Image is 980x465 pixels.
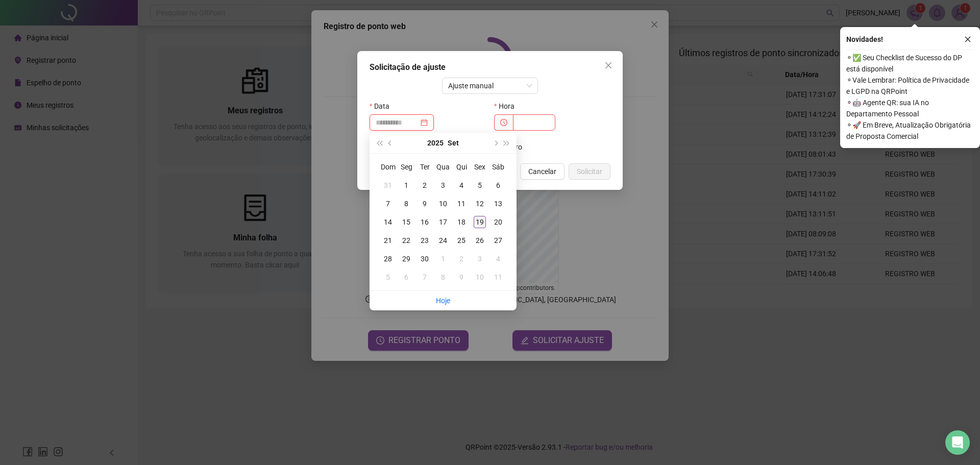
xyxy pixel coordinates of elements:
[474,271,486,283] div: 10
[437,234,449,247] div: 24
[415,158,434,176] th: Ter
[397,158,415,176] th: Seg
[520,163,565,180] button: Cancelar
[528,166,556,177] span: Cancelar
[455,234,468,247] div: 25
[382,179,394,191] div: 31
[471,250,489,268] td: 2025-10-03
[455,179,468,191] div: 4
[434,176,452,194] td: 2025-09-03
[400,179,412,191] div: 1
[397,176,415,194] td: 2025-09-01
[501,133,512,153] button: super-next-year
[397,268,415,286] td: 2025-10-06
[846,75,974,97] span: ⚬ Vale Lembrar: Política de Privacidade e LGPD na QRPoint
[452,231,471,250] td: 2025-09-25
[452,268,471,286] td: 2025-10-09
[964,36,971,43] span: close
[397,194,415,213] td: 2025-09-08
[434,213,452,231] td: 2025-09-17
[437,271,449,283] div: 8
[434,250,452,268] td: 2025-10-01
[448,78,532,93] span: Ajuste manual
[846,34,883,45] span: Novidades !
[489,133,501,153] button: next-year
[379,194,397,213] td: 2025-09-07
[492,198,504,210] div: 13
[379,176,397,194] td: 2025-08-31
[492,216,504,228] div: 20
[382,234,394,247] div: 21
[471,176,489,194] td: 2025-09-05
[489,268,507,286] td: 2025-10-11
[419,216,431,228] div: 16
[400,234,412,247] div: 22
[385,133,396,153] button: prev-year
[455,253,468,265] div: 2
[474,253,486,265] div: 3
[489,176,507,194] td: 2025-09-06
[427,133,444,153] button: year panel
[370,98,396,114] label: Data
[419,179,431,191] div: 2
[374,133,385,153] button: super-prev-year
[474,179,486,191] div: 5
[448,133,459,153] button: month panel
[452,158,471,176] th: Qui
[474,198,486,210] div: 12
[437,216,449,228] div: 17
[437,253,449,265] div: 1
[452,213,471,231] td: 2025-09-18
[397,213,415,231] td: 2025-09-15
[492,253,504,265] div: 4
[474,216,486,228] div: 19
[489,158,507,176] th: Sáb
[434,268,452,286] td: 2025-10-08
[415,194,434,213] td: 2025-09-09
[455,271,468,283] div: 9
[500,119,507,126] span: clock-circle
[415,176,434,194] td: 2025-09-02
[397,231,415,250] td: 2025-09-22
[452,176,471,194] td: 2025-09-04
[400,216,412,228] div: 15
[382,271,394,283] div: 5
[382,198,394,210] div: 7
[846,119,974,142] span: ⚬ 🚀 Em Breve, Atualização Obrigatória de Proposta Comercial
[379,231,397,250] td: 2025-09-21
[400,253,412,265] div: 29
[569,163,610,180] button: Solicitar
[489,194,507,213] td: 2025-09-13
[415,250,434,268] td: 2025-09-30
[415,231,434,250] td: 2025-09-23
[415,213,434,231] td: 2025-09-16
[436,297,450,305] a: Hoje
[379,268,397,286] td: 2025-10-05
[434,194,452,213] td: 2025-09-10
[400,198,412,210] div: 8
[437,179,449,191] div: 3
[471,158,489,176] th: Sex
[489,213,507,231] td: 2025-09-20
[492,271,504,283] div: 11
[489,250,507,268] td: 2025-10-04
[945,430,970,455] div: Open Intercom Messenger
[452,194,471,213] td: 2025-09-11
[492,234,504,247] div: 27
[492,179,504,191] div: 6
[397,250,415,268] td: 2025-09-29
[379,250,397,268] td: 2025-09-28
[415,268,434,286] td: 2025-10-07
[846,97,974,119] span: ⚬ 🤖 Agente QR: sua IA no Departamento Pessoal
[370,61,610,74] div: Solicitação de ajuste
[455,198,468,210] div: 11
[471,231,489,250] td: 2025-09-26
[434,158,452,176] th: Qua
[471,268,489,286] td: 2025-10-10
[494,98,521,114] label: Hora
[379,158,397,176] th: Dom
[471,213,489,231] td: 2025-09-19
[382,216,394,228] div: 14
[419,253,431,265] div: 30
[419,271,431,283] div: 7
